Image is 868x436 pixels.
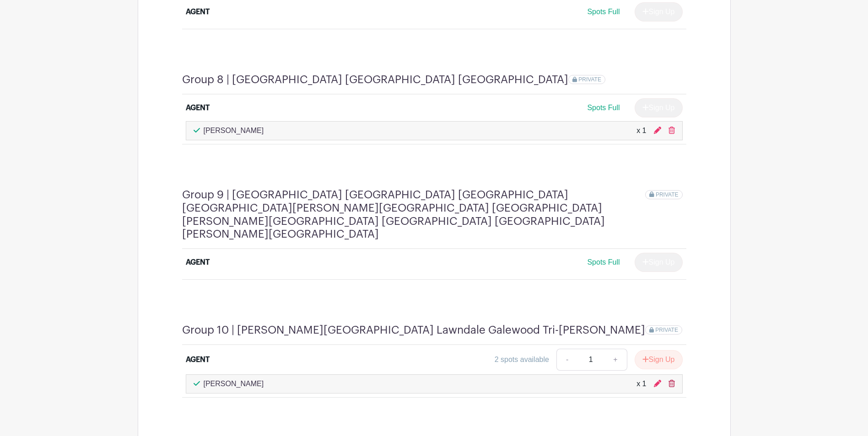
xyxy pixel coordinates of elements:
[204,378,264,389] p: [PERSON_NAME]
[186,102,210,113] div: AGENT
[204,125,264,136] p: [PERSON_NAME]
[186,354,210,365] div: AGENT
[587,8,620,16] span: Spots Full
[656,191,679,198] span: PRIVATE
[587,104,620,112] span: Spots Full
[587,258,620,266] span: Spots Full
[655,327,678,333] span: PRIVATE
[556,349,577,371] a: -
[604,349,627,371] a: +
[186,257,210,268] div: AGENT
[495,354,549,365] div: 2 spots available
[182,188,646,241] h4: Group 9 | [GEOGRAPHIC_DATA] [GEOGRAPHIC_DATA] [GEOGRAPHIC_DATA] [GEOGRAPHIC_DATA][PERSON_NAME][GE...
[635,350,683,369] button: Sign Up
[636,125,646,136] div: x 1
[636,378,646,389] div: x 1
[578,76,601,83] span: PRIVATE
[182,324,645,337] h4: Group 10 | [PERSON_NAME][GEOGRAPHIC_DATA] Lawndale Galewood Tri-[PERSON_NAME]
[182,73,568,86] h4: Group 8 | [GEOGRAPHIC_DATA] [GEOGRAPHIC_DATA] [GEOGRAPHIC_DATA]
[186,6,210,17] div: AGENT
